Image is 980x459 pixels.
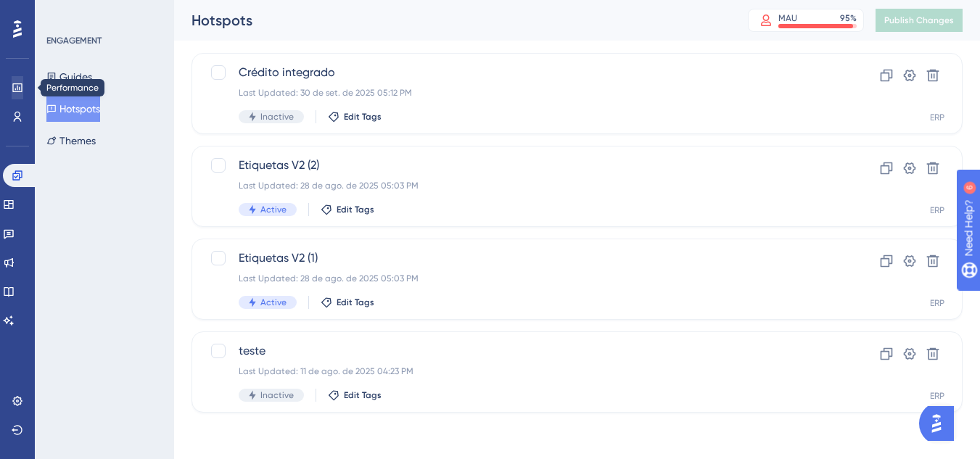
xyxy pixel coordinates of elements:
[239,342,799,360] span: teste
[337,297,374,308] span: Edit Tags
[344,389,382,401] span: Edit Tags
[778,12,797,24] div: MAU
[884,15,954,26] span: Publish Changes
[930,297,944,309] div: ERP
[260,297,287,308] span: Active
[239,157,799,174] span: Etiquetas V2 (2)
[46,96,100,122] button: Hotspots
[930,390,944,402] div: ERP
[321,204,374,215] button: Edit Tags
[239,64,799,81] span: Crédito integrado
[328,389,382,401] button: Edit Tags
[337,204,374,215] span: Edit Tags
[344,111,382,123] span: Edit Tags
[919,402,963,445] iframe: UserGuiding AI Assistant Launcher
[239,365,799,377] div: Last Updated: 11 de ago. de 2025 04:23 PM
[239,180,799,191] div: Last Updated: 28 de ago. de 2025 05:03 PM
[192,10,712,30] div: Hotspots
[840,12,857,24] div: 95 %
[239,273,799,284] div: Last Updated: 28 de ago. de 2025 05:03 PM
[46,64,92,90] button: Guides
[260,204,287,215] span: Active
[876,9,963,32] button: Publish Changes
[328,111,382,123] button: Edit Tags
[930,112,944,123] div: ERP
[101,7,105,19] div: 6
[239,87,799,99] div: Last Updated: 30 de set. de 2025 05:12 PM
[260,389,294,401] span: Inactive
[46,128,96,154] button: Themes
[321,297,374,308] button: Edit Tags
[239,249,799,267] span: Etiquetas V2 (1)
[930,204,944,216] div: ERP
[46,35,102,46] div: ENGAGEMENT
[34,4,91,21] span: Need Help?
[260,111,294,123] span: Inactive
